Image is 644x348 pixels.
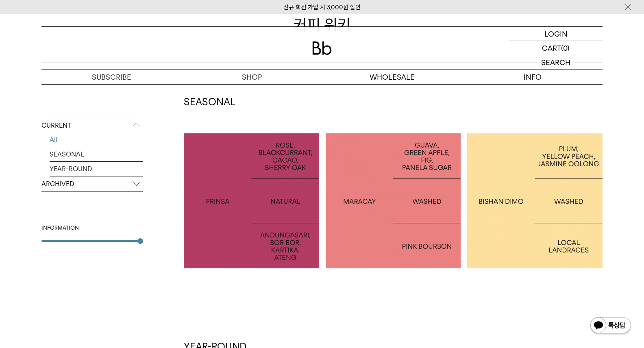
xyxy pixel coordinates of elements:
[322,70,462,84] p: WHOLESALE
[561,41,570,55] p: (0)
[182,70,322,84] a: SHOP
[542,41,561,55] p: CART
[41,177,143,191] p: ARCHIVED
[50,162,143,176] a: YEAR-ROUND
[41,118,143,133] p: CURRENT
[544,27,568,41] p: LOGIN
[509,41,603,55] a: CART (0)
[41,70,182,84] a: SUBSCRIBE
[467,133,603,269] a: 에티오피아 비샨 디모ETHIOPIA BISHAN DIMO
[50,147,143,161] a: SEASONAL
[283,4,361,11] a: 신규 회원 가입 시 3,000원 할인
[50,133,143,147] a: All
[541,55,570,70] p: SEARCH
[326,133,461,269] a: 콜롬비아 마라카이COLOMBIA MARACAY
[509,27,603,41] a: LOGIN
[312,41,332,55] img: 로고
[41,224,143,232] div: INFORMATION
[184,133,319,269] a: 인도네시아 프린자 내추럴INDONESIA FRINSA NATURAL
[462,70,603,84] p: INFO
[184,95,603,109] h2: SEASONAL
[590,316,632,336] img: 카카오톡 채널 1:1 채팅 버튼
